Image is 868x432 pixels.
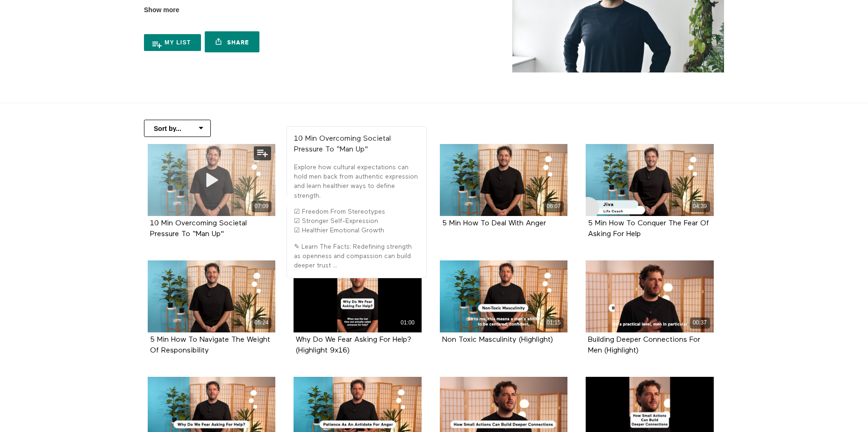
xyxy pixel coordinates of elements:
[251,317,272,328] div: 05:24
[588,220,709,238] strong: 5 Min How To Conquer The Fear Of Asking For Help
[296,336,411,354] strong: Why Do We Fear Asking For Help? (Highlight 9x16)
[150,220,247,238] : 10 Min Overcoming Societal Pressure To “Man Up"
[442,220,546,227] a: 5 Min How To Deal With Anger
[254,146,271,160] button: Add to my list
[442,220,546,227] strong: 5 Min How To Deal With Anger
[144,34,201,51] button: My list
[294,135,391,153] strong: 10 Min Overcoming Societal Pressure To “Man Up"
[294,260,422,332] a: Why Do We Fear Asking For Help? (Highlight 9x16) 01:00
[294,207,419,236] p: ☑ Freedom From Stereotypes ☑ Stronger Self-Expression ☑ Healthier Emotional Growth
[690,317,710,328] div: 00:37
[148,260,276,332] a: 5 Min How To Navigate The Weight Of Responsibility 05:24
[205,31,259,52] a: Share
[588,220,709,238] a: 5 Min How To Conquer The Fear Of Asking For Help
[251,201,272,212] div: 07:09
[294,163,419,201] p: Explore how cultural expectations can hold men back from authentic expression and learn healthier...
[588,336,700,354] strong: Building Deeper Connections For Men (Highlight)
[442,336,553,343] a: Non Toxic Masculinity (Highlight)
[398,317,418,328] div: 01:00
[588,336,700,354] a: Building Deeper Connections For Men (Highlight)
[544,317,564,328] div: 01:15
[150,220,247,238] strong: 10 Min Overcoming Societal Pressure To “Man Up"
[150,336,270,354] a: 5 Min How To Navigate The Weight Of Responsibility
[148,144,276,216] : 10 Min Overcoming Societal Pressure To “Man Up" 07:09
[586,144,714,216] a: 5 Min How To Conquer The Fear Of Asking For Help 04:39
[296,336,411,354] a: Why Do We Fear Asking For Help? (Highlight 9x16)
[150,336,270,354] strong: 5 Min How To Navigate The Weight Of Responsibility
[690,201,710,212] div: 04:39
[544,201,564,212] div: 06:07
[440,144,568,216] a: 5 Min How To Deal With Anger 06:07
[586,260,714,332] a: Building Deeper Connections For Men (Highlight) 00:37
[144,5,179,15] span: Show more
[294,242,419,271] p: ✎ Learn The Facts: Redefining strength as openness and compassion can build deeper trust ...
[440,260,568,332] a: Non Toxic Masculinity (Highlight) 01:15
